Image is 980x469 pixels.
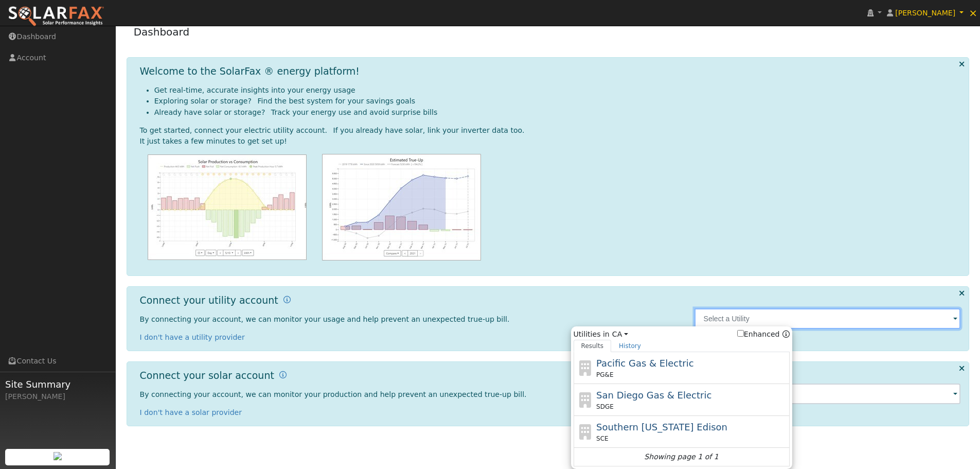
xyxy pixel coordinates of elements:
a: Dashboard [134,26,190,38]
a: Enhanced Providers [782,330,790,338]
img: SolarFax [8,6,104,27]
i: Showing page 1 of 1 [644,451,718,462]
a: CA [612,329,628,340]
span: Site Summary [5,377,110,391]
span: SDGE [596,402,614,411]
div: [PERSON_NAME] [5,391,110,402]
span: × [969,7,977,19]
a: I don't have a solar provider [140,408,242,416]
span: Southern [US_STATE] Edison [596,422,727,432]
a: History [611,340,649,352]
a: I don't have a utility provider [140,333,245,341]
span: Utilities in [574,329,790,340]
input: Enhanced [737,330,744,337]
div: It just takes a few minutes to get set up! [140,136,961,147]
a: Results [574,340,612,352]
span: Pacific Gas & Electric [596,358,693,369]
label: Enhanced [737,329,780,340]
span: San Diego Gas & Electric [596,390,711,401]
span: Show enhanced providers [737,329,790,340]
input: Select a Utility [694,308,961,329]
h1: Connect your solar account [140,370,274,381]
h1: Connect your utility account [140,294,278,306]
img: retrieve [54,452,62,460]
h1: Welcome to the SolarFax ® energy platform! [140,65,360,77]
span: PG&E [596,370,613,379]
li: Already have solar or storage? Track your energy use and avoid surprise bills [154,107,961,118]
span: By connecting your account, we can monitor your production and help prevent an unexpected true-up... [140,390,527,398]
span: SCE [596,434,609,443]
li: Exploring solar or storage? Find the best system for your savings goals [154,96,961,107]
span: [PERSON_NAME] [895,9,955,17]
input: Select an Inverter [694,384,961,404]
span: By connecting your account, we can monitor your usage and help prevent an unexpected true-up bill. [140,315,510,323]
li: Get real-time, accurate insights into your energy usage [154,85,961,96]
div: To get started, connect your electric utility account. If you already have solar, link your inver... [140,125,961,136]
